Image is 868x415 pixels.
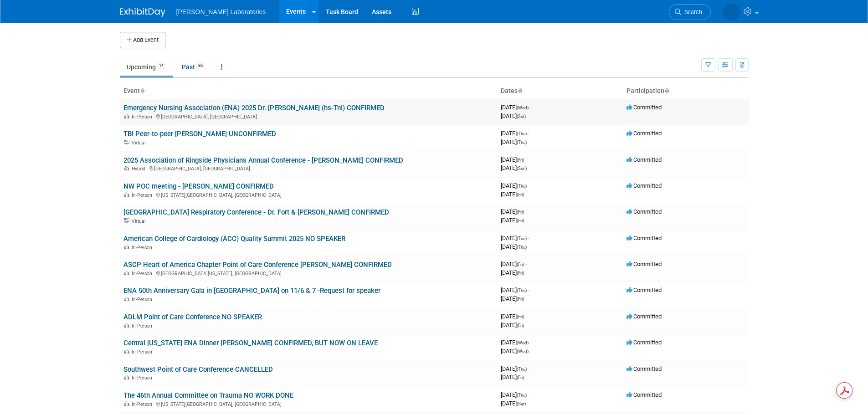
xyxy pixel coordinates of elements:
span: Search [681,9,702,15]
span: - [525,261,527,267]
span: - [525,313,527,320]
span: (Fri) [517,271,524,276]
span: - [525,156,527,163]
span: [DATE] [501,243,527,250]
span: [DATE] [501,287,529,293]
span: (Thu) [517,393,527,398]
a: Central [US_STATE] ENA Dinner [PERSON_NAME] CONFIRMED, BUT NOW ON LEAVE [123,339,378,347]
span: Virtual [132,218,148,224]
img: Virtual Event [124,140,129,144]
span: Committed [627,208,662,215]
img: In-Person Event [124,401,129,406]
a: ASCP Heart of America Chapter Point of Care Conference [PERSON_NAME] CONFIRMED [123,261,392,269]
span: - [528,182,529,189]
span: In-Person [132,192,155,198]
span: (Wed) [517,340,529,345]
span: Virtual [132,140,148,146]
span: [DATE] [501,269,524,276]
span: [DATE] [501,365,529,372]
span: In-Person [132,245,155,251]
a: American College of Cardiology (ACC) Quality Summit 2025 NO SPEAKER [123,235,345,243]
div: [GEOGRAPHIC_DATA], [GEOGRAPHIC_DATA] [123,164,493,172]
a: TBI Peer-to-peer [PERSON_NAME] UNCONFIRMED [123,130,276,138]
span: [DATE] [501,113,526,119]
a: ENA 50th Anniversary Gala in [GEOGRAPHIC_DATA] on 11/6 & 7 -Request for speaker [123,287,380,295]
th: Dates [497,83,623,99]
img: In-Person Event [124,245,129,249]
span: (Sat) [517,114,526,119]
a: Southwest Point of Care Conference CANCELLED [123,365,273,374]
span: (Sat) [517,401,526,406]
span: [DATE] [501,348,529,354]
img: In-Person Event [124,323,129,328]
a: The 46th Annual Committee on Trauma NO WORK DONE [123,391,293,400]
span: Committed [627,287,662,293]
span: [DATE] [501,104,531,111]
a: [GEOGRAPHIC_DATA] Respiratory Conference - Dr. Fort & [PERSON_NAME] CONFIRMED [123,208,389,216]
span: In-Person [132,297,155,302]
img: In-Person Event [124,271,129,275]
span: [DATE] [501,138,527,145]
span: In-Person [132,349,155,355]
span: (Thu) [517,140,527,145]
div: [US_STATE][GEOGRAPHIC_DATA], [GEOGRAPHIC_DATA] [123,400,493,407]
a: Sort by Start Date [518,87,522,94]
img: In-Person Event [124,375,129,379]
span: - [528,365,529,372]
img: In-Person Event [124,297,129,301]
span: Committed [627,156,662,163]
span: Committed [627,104,662,111]
span: [DATE] [501,295,524,302]
a: Emergency Nursing Association (ENA) 2025 Dr. [PERSON_NAME] (hs-TnI) CONFIRMED [123,104,385,112]
span: [DATE] [501,156,527,163]
span: Committed [627,313,662,320]
span: Committed [627,261,662,267]
span: [DATE] [501,391,529,398]
span: [DATE] [501,208,527,215]
span: In-Person [132,375,155,381]
span: [DATE] [501,130,529,137]
span: (Tue) [517,236,527,241]
span: (Fri) [517,323,524,328]
div: [US_STATE][GEOGRAPHIC_DATA], [GEOGRAPHIC_DATA] [123,191,493,198]
span: - [528,235,529,241]
span: (Sun) [517,166,527,171]
a: Upcoming14 [120,58,173,76]
span: 86 [195,62,205,69]
span: (Fri) [517,218,524,223]
span: (Fri) [517,262,524,267]
span: - [528,287,529,293]
span: 14 [156,62,166,69]
span: - [528,130,529,137]
span: (Thu) [517,288,527,293]
span: Committed [627,339,662,346]
span: [DATE] [501,191,524,198]
img: In-Person Event [124,349,129,354]
span: [DATE] [501,164,527,171]
span: [PERSON_NAME] Laboratories [176,8,266,15]
span: - [530,339,531,346]
img: ExhibitDay [120,8,165,17]
span: [DATE] [501,322,524,328]
span: - [530,104,531,111]
span: - [528,391,529,398]
span: Hybrid [132,166,148,172]
span: (Thu) [517,245,527,250]
span: [DATE] [501,339,531,346]
img: Tisha Davis [723,3,740,20]
span: [DATE] [501,235,529,241]
span: Committed [627,235,662,241]
span: In-Person [132,114,155,120]
span: In-Person [132,271,155,277]
span: [DATE] [501,374,524,380]
span: In-Person [132,401,155,407]
span: (Wed) [517,349,529,354]
span: Committed [627,130,662,137]
a: NW POC meeting - [PERSON_NAME] CONFIRMED [123,182,274,190]
th: Participation [623,83,749,99]
div: [GEOGRAPHIC_DATA], [GEOGRAPHIC_DATA] [123,113,493,120]
span: (Fri) [517,192,524,197]
span: [DATE] [501,261,527,267]
span: - [525,208,527,215]
span: Committed [627,182,662,189]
